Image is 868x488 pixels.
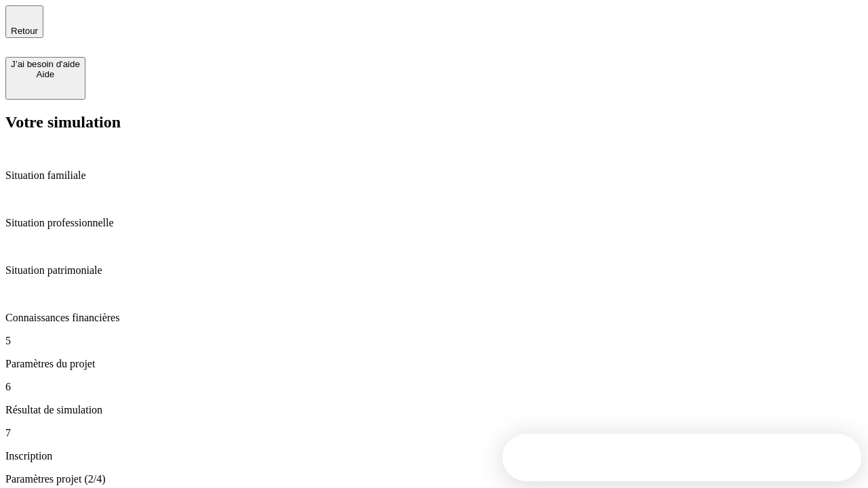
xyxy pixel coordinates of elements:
[822,442,854,474] iframe: Intercom live chat
[5,312,863,324] p: Connaissances financières
[5,169,863,182] p: Situation familiale
[5,358,863,370] p: Paramètres du projet
[5,381,863,393] p: 6
[5,217,863,229] p: Situation professionnelle
[5,427,863,439] p: 7
[5,57,85,100] button: J’ai besoin d'aideAide
[5,264,863,277] p: Situation patrimoniale
[5,404,863,416] p: Résultat de simulation
[5,473,863,485] p: Paramètres projet (2/4)
[5,113,863,131] h2: Votre simulation
[502,434,861,481] iframe: Intercom live chat discovery launcher
[11,59,80,69] div: J’ai besoin d'aide
[5,335,863,347] p: 5
[5,5,43,38] button: Retour
[11,26,38,36] span: Retour
[5,450,863,462] p: Inscription
[11,69,80,79] div: Aide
